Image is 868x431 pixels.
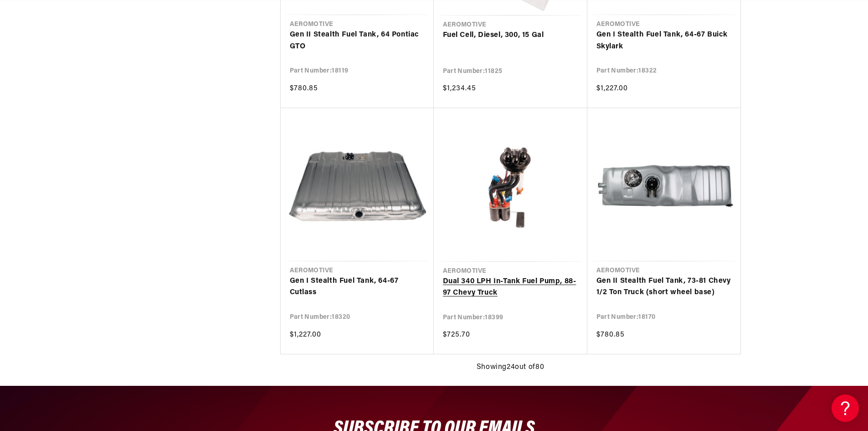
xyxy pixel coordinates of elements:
[290,275,425,299] a: Gen I Stealth Fuel Tank, 64-67 Cutlass
[290,29,425,52] a: Gen II Stealth Fuel Tank, 64 Pontiac GTO
[596,275,731,299] a: Gen II Stealth Fuel Tank, 73-81 Chevy 1/2 Ton Truck (short wheel base)
[596,29,731,52] a: Gen I Stealth Fuel Tank, 64-67 Buick Skylark
[443,276,578,299] a: Dual 340 LPH In-Tank Fuel Pump, 88-97 Chevy Truck
[443,30,578,42] a: Fuel Cell, Diesel, 300, 15 Gal
[477,362,544,374] span: Showing 24 out of 80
